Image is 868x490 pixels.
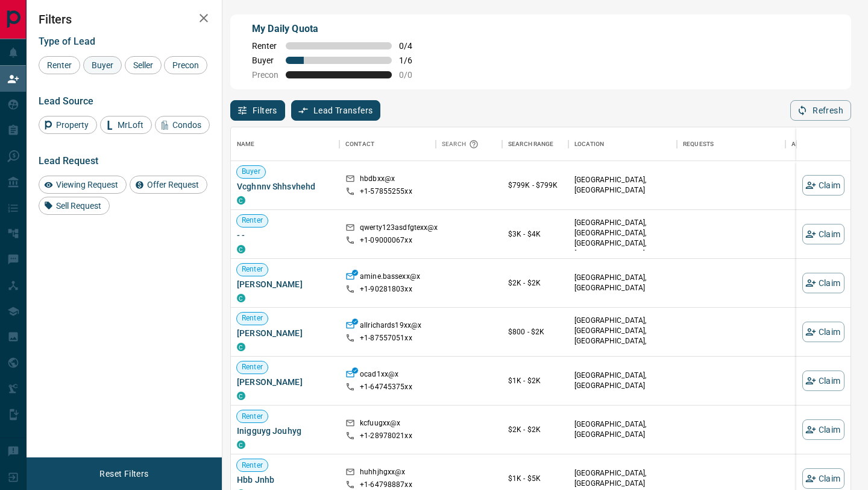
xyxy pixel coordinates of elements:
[802,322,844,342] button: Claim
[237,294,245,302] div: condos.ca
[100,116,152,134] div: MrLoft
[291,100,381,121] button: Lead Transfers
[802,224,844,244] button: Claim
[345,127,374,161] div: Contact
[39,56,80,74] div: Renter
[502,127,568,161] div: Search Range
[237,327,333,339] span: [PERSON_NAME]
[574,371,671,391] p: [GEOGRAPHIC_DATA], [GEOGRAPHIC_DATA]
[802,468,844,489] button: Claim
[360,467,405,480] p: huhhjhgxx@x
[252,70,278,80] span: Precon
[39,12,210,27] h2: Filters
[360,223,438,235] p: qwerty123asdfgtexx@x
[252,22,426,36] p: My Daily Quota
[360,333,412,343] p: +1- 87557051xx
[574,316,671,357] p: [GEOGRAPHIC_DATA], [GEOGRAPHIC_DATA], [GEOGRAPHIC_DATA], [GEOGRAPHIC_DATA]
[360,418,400,431] p: kcfuugxx@x
[252,56,278,65] span: Buyer
[790,100,851,121] button: Refresh
[113,120,148,130] span: MrLoft
[143,180,203,189] span: Offer Request
[508,424,562,435] p: $2K - $2K
[130,176,207,194] div: Offer Request
[43,60,76,70] span: Renter
[237,376,333,388] span: [PERSON_NAME]
[39,116,97,134] div: Property
[508,229,562,240] p: $3K - $4K
[237,196,245,205] div: condos.ca
[339,127,436,161] div: Contact
[52,201,105,211] span: Sell Request
[237,215,268,226] span: Renter
[399,41,426,51] span: 0 / 4
[237,343,245,351] div: condos.ca
[92,463,156,484] button: Reset Filters
[360,369,398,382] p: ocad1xx@x
[237,460,268,471] span: Renter
[168,60,203,70] span: Precon
[574,127,604,161] div: Location
[237,245,245,253] div: condos.ca
[574,273,671,293] p: [GEOGRAPHIC_DATA], [GEOGRAPHIC_DATA]
[155,116,210,134] div: Condos
[442,127,482,161] div: Search
[802,273,844,293] button: Claim
[508,326,562,337] p: $800 - $2K
[129,60,157,70] span: Seller
[237,167,265,177] span: Buyer
[360,480,412,490] p: +1- 64798887xx
[360,320,421,333] p: allrichards19xx@x
[83,56,122,74] div: Buyer
[230,100,285,121] button: Filters
[360,235,412,246] p: +1- 09000067xx
[237,362,268,372] span: Renter
[237,264,268,275] span: Renter
[237,425,333,437] span: Inigguyg Jouhyg
[87,60,118,70] span: Buyer
[231,127,339,161] div: Name
[574,175,671,196] p: [GEOGRAPHIC_DATA], [GEOGRAPHIC_DATA]
[508,375,562,386] p: $1K - $2K
[39,197,110,215] div: Sell Request
[677,127,785,161] div: Requests
[360,431,412,441] p: +1- 28978021xx
[360,382,412,392] p: +1- 64745375xx
[237,441,245,449] div: condos.ca
[237,278,333,290] span: [PERSON_NAME]
[125,56,162,74] div: Seller
[574,419,671,440] p: [GEOGRAPHIC_DATA], [GEOGRAPHIC_DATA]
[168,120,206,130] span: Condos
[237,392,245,400] div: condos.ca
[360,284,412,294] p: +1- 90281803xx
[39,95,93,107] span: Lead Source
[802,175,844,196] button: Claim
[237,229,333,241] span: - -
[237,412,268,422] span: Renter
[508,473,562,484] p: $1K - $5K
[574,468,671,489] p: [GEOGRAPHIC_DATA], [GEOGRAPHIC_DATA]
[360,186,412,197] p: +1- 57855255xx
[360,174,395,186] p: hbdbxx@x
[508,180,562,191] p: $799K - $799K
[683,127,714,161] div: Requests
[52,120,93,130] span: Property
[568,127,677,161] div: Location
[237,127,255,161] div: Name
[237,180,333,192] span: Vcghnnv Shhsvhehd
[252,41,278,51] span: Renter
[802,419,844,440] button: Claim
[237,474,333,486] span: Hbb Jnhb
[39,36,95,47] span: Type of Lead
[508,127,554,161] div: Search Range
[52,180,122,189] span: Viewing Request
[574,218,671,270] p: [GEOGRAPHIC_DATA], [GEOGRAPHIC_DATA], [GEOGRAPHIC_DATA], [GEOGRAPHIC_DATA] | [GEOGRAPHIC_DATA]
[39,155,98,167] span: Lead Request
[399,56,426,65] span: 1 / 6
[164,56,207,74] div: Precon
[39,176,127,194] div: Viewing Request
[802,371,844,391] button: Claim
[508,278,562,288] p: $2K - $2K
[399,70,426,80] span: 0 / 0
[360,272,420,284] p: amine.bassexx@x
